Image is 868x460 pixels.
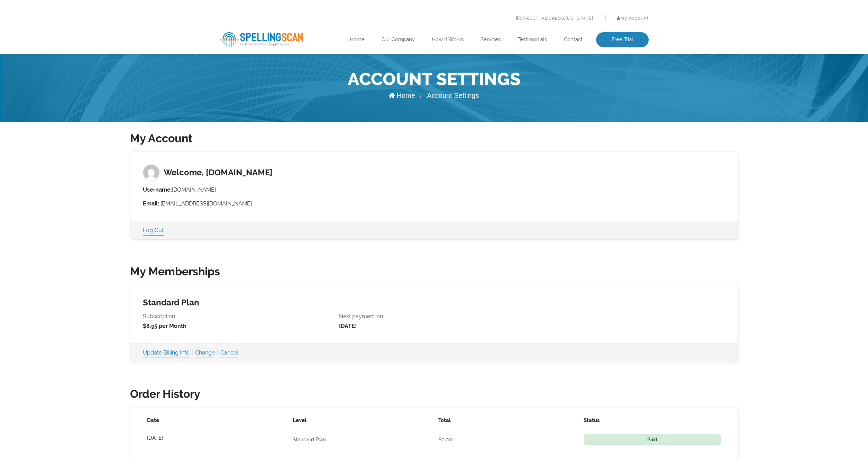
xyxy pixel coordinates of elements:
[427,92,479,99] span: Account Settings
[220,32,303,47] img: spellingScan
[220,348,238,358] a: Cancel Standard Plan Membership
[143,412,289,429] th: Date
[130,152,737,181] h3: Welcome, [DOMAIN_NAME]
[143,199,725,209] li: [EMAIL_ADDRESS][DOMAIN_NAME]
[579,412,725,429] th: Status
[339,323,357,329] span: [DATE]
[143,348,190,358] a: Update Billing Info
[143,185,725,195] li: [DOMAIN_NAME]
[130,285,737,307] h3: Standard Plan
[143,200,159,207] strong: Email:
[389,92,415,99] a: Home
[289,429,434,450] td: Standard Plan
[420,93,421,99] span: /
[143,323,186,329] span: $8.95 per Month
[143,312,333,321] span: Subscription
[195,348,215,358] a: Change Standard Plan Membership
[220,67,649,91] h1: Account Settings
[130,387,738,401] h2: Order History
[596,32,649,47] a: Free Trial
[130,131,738,145] h2: My Account
[147,433,163,442] a: [DATE]
[143,226,164,235] a: Log Out
[434,429,580,450] td: $0.00
[192,349,193,356] span: |
[339,312,529,321] span: Next payment on
[289,412,434,429] th: Level
[130,265,738,278] h2: My Memberships
[217,349,218,356] span: |
[584,434,721,445] span: Paid
[143,186,172,193] strong: Username:
[434,412,580,429] th: Total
